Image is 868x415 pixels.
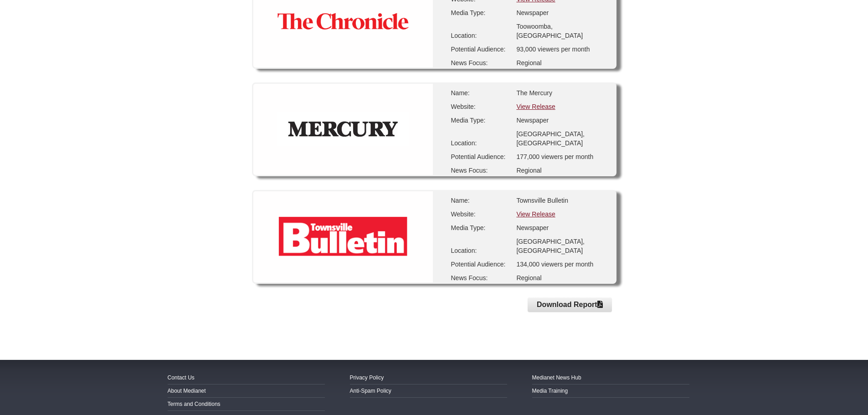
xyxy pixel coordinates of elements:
[516,22,607,40] div: Toowoomba, [GEOGRAPHIC_DATA]
[516,45,607,54] div: 93,000 viewers per month
[451,196,510,205] div: Name:
[516,196,607,205] div: Townsville Bulletin
[451,152,510,161] div: Potential Audience:
[451,210,510,219] div: Website:
[516,8,607,17] div: Newspaper
[516,223,607,232] div: Newspaper
[516,166,607,175] div: Regional
[277,215,409,258] img: Townsville Bulletin
[516,58,607,67] div: Regional
[451,116,510,125] div: Media Type:
[516,88,607,97] div: The Mercury
[532,388,568,394] a: Media Training
[277,13,409,31] img: The Toowoomba Chronicle
[528,297,611,312] button: Download Report
[516,237,607,255] div: [GEOGRAPHIC_DATA], [GEOGRAPHIC_DATA]
[516,116,607,125] div: Newspaper
[451,88,510,97] div: Name:
[451,273,510,282] div: News Focus:
[350,374,384,381] a: Privacy Policy
[168,401,221,407] a: Terms and Conditions
[451,246,510,255] div: Location:
[168,374,195,381] a: Contact Us
[451,45,510,54] div: Potential Audience:
[277,112,409,146] img: The Mercury
[451,260,510,269] div: Potential Audience:
[451,102,510,111] div: Website:
[451,223,510,232] div: Media Type:
[516,260,607,269] div: 134,000 viewers per month
[451,166,510,175] div: News Focus:
[350,388,391,394] a: Anti-Spam Policy
[451,58,510,67] div: News Focus:
[516,273,607,282] div: Regional
[451,138,510,148] div: Location:
[451,8,510,17] div: Media Type:
[451,31,510,40] div: Location:
[168,388,206,394] a: About Medianet
[516,210,555,218] a: View Release
[516,129,607,148] div: [GEOGRAPHIC_DATA], [GEOGRAPHIC_DATA]
[516,103,555,110] a: View Release
[516,152,607,161] div: 177,000 viewers per month
[532,374,581,381] a: Medianet News Hub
